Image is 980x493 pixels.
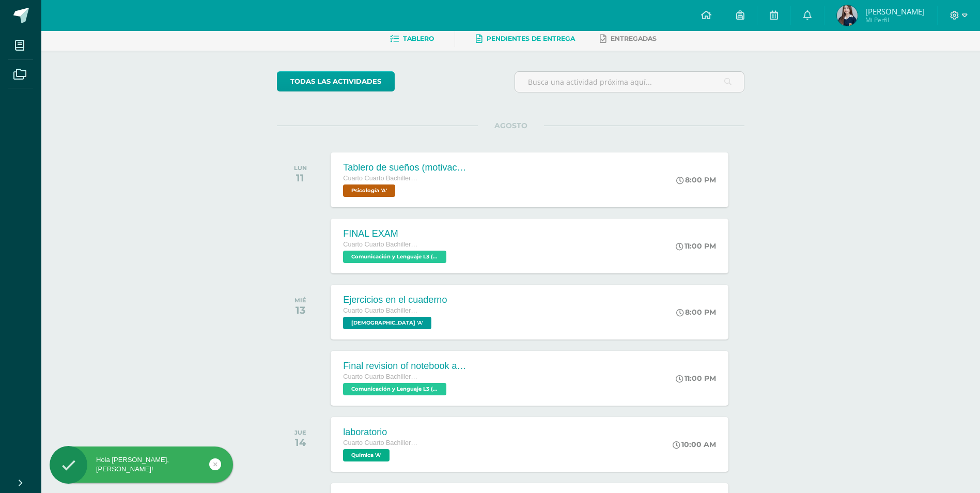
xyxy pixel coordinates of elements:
[343,251,446,263] span: Comunicación y Lenguaje L3 (Inglés) 4 'A'
[865,16,925,24] span: Mi Perfil
[611,35,657,42] span: Entregadas
[343,184,395,197] span: Psicología 'A'
[343,449,390,461] span: Química 'A'
[294,164,307,172] div: LUN
[343,439,421,446] span: Cuarto Cuarto Bachillerato en Ciencias y Letras
[487,35,575,42] span: Pendientes de entrega
[343,241,421,248] span: Cuarto Cuarto Bachillerato en Ciencias y Letras
[673,440,716,449] div: 10:00 AM
[403,35,434,42] span: Tablero
[478,121,544,130] span: AGOSTO
[343,427,421,438] div: laboratorio
[343,317,431,329] span: Evangelización 'A'
[476,30,575,47] a: Pendientes de entrega
[343,307,421,314] span: Cuarto Cuarto Bachillerato en Ciencias y Letras
[343,295,447,305] div: Ejercicios en el cuaderno
[343,373,421,380] span: Cuarto Cuarto Bachillerato en Ciencias y Letras
[390,30,434,47] a: Tablero
[676,307,716,317] div: 8:00 PM
[676,175,716,184] div: 8:00 PM
[676,241,716,251] div: 11:00 PM
[294,297,306,304] div: MIÉ
[343,361,467,372] div: Final revision of notebook and book
[865,6,925,17] span: [PERSON_NAME]
[294,436,306,449] div: 14
[343,228,449,239] div: FINAL EXAM
[294,304,306,316] div: 13
[294,172,307,184] div: 11
[515,72,744,92] input: Busca una actividad próxima aquí...
[837,5,858,26] img: 7708cd0b73756431febfe592d11b0f23.png
[343,162,467,173] div: Tablero de sueños (motivación)
[600,30,657,47] a: Entregadas
[50,455,233,474] div: Hola [PERSON_NAME], [PERSON_NAME]!
[343,175,421,182] span: Cuarto Cuarto Bachillerato en Ciencias y Letras
[277,71,395,91] a: todas las Actividades
[676,374,716,383] div: 11:00 PM
[294,429,306,436] div: JUE
[343,383,446,395] span: Comunicación y Lenguaje L3 (Inglés) 4 'A'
